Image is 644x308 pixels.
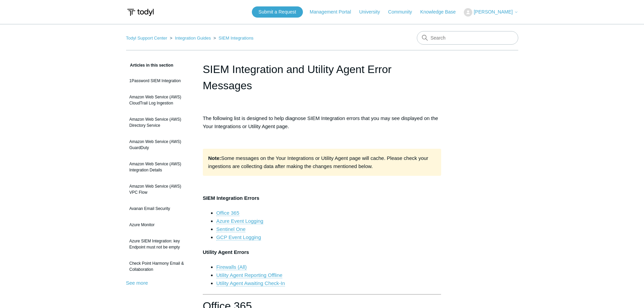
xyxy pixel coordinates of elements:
[216,272,283,278] a: Utility Agent Reporting Offline
[216,226,246,232] a: Sentinel One
[126,280,148,286] a: See more
[126,180,193,199] a: Amazon Web Service (AWS) VPC Flow
[208,155,221,161] strong: Note:
[216,280,285,286] a: Utility Agent Awaiting Check-In
[203,114,442,131] p: The following list is designed to help diagnose SIEM Integration errors that you may see displaye...
[126,202,193,215] a: Avanan Email Security
[126,235,193,254] a: Azure SIEM Integration: key Endpoint must not be empty
[212,35,254,41] li: SIEM Integrations
[203,149,442,176] div: Some messages on the Your Integrations or Utility Agent page will cache. Please check your ingest...
[252,6,303,18] a: Submit a Request
[168,35,212,41] li: Integration Guides
[216,218,263,224] a: Azure Event Logging
[420,8,462,16] a: Knowledge Base
[126,158,193,176] a: Amazon Web Service (AWS) Integration Details
[464,8,518,17] button: [PERSON_NAME]
[126,74,193,87] a: 1Password SIEM Integration
[310,8,358,16] a: Management Portal
[219,35,254,41] a: SIEM Integrations
[126,257,193,276] a: Check Point Harmony Email & Collaboration
[126,35,169,41] li: Todyl Support Center
[359,8,386,16] a: University
[126,6,155,19] img: Todyl Support Center Help Center home page
[126,135,193,154] a: Amazon Web Service (AWS) GuardDuty
[126,113,193,132] a: Amazon Web Service (AWS) Directory Service
[175,35,211,41] a: Integration Guides
[388,8,419,16] a: Community
[126,91,193,110] a: Amazon Web Service (AWS) CloudTrail Log Ingestion
[126,35,167,41] a: Todyl Support Center
[474,9,512,15] span: [PERSON_NAME]
[126,63,173,68] span: Articles in this section
[203,195,260,201] strong: SIEM Integration Errors
[126,218,193,231] a: Azure Monitor
[417,31,518,45] input: Search
[216,264,247,270] a: Firewalls (All)
[203,61,442,94] h1: SIEM Integration and Utility Agent Error Messages
[203,249,249,255] strong: Utility Agent Errors
[216,210,239,216] a: Office 365
[216,234,261,240] a: GCP Event Logging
